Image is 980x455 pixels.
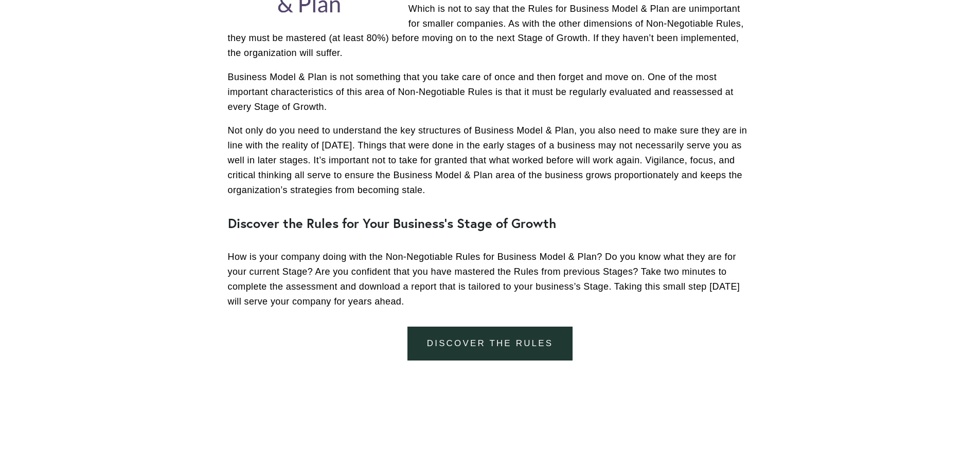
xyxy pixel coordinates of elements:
[228,215,556,232] strong: Discover the Rules for Your Business’s Stage of Growth
[407,327,573,361] a: discover the rules
[228,2,753,61] p: Which is not to say that the Rules for Business Model & Plan are unimportant for smaller companie...
[228,250,753,309] p: How is your company doing with the Non-Negotiable Rules for Business Model & Plan? Do you know wh...
[228,123,753,197] p: Not only do you need to understand the key structures of Business Model & Plan, you also need to ...
[228,70,753,114] p: Business Model & Plan is not something that you take care of once and then forget and move on. On...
